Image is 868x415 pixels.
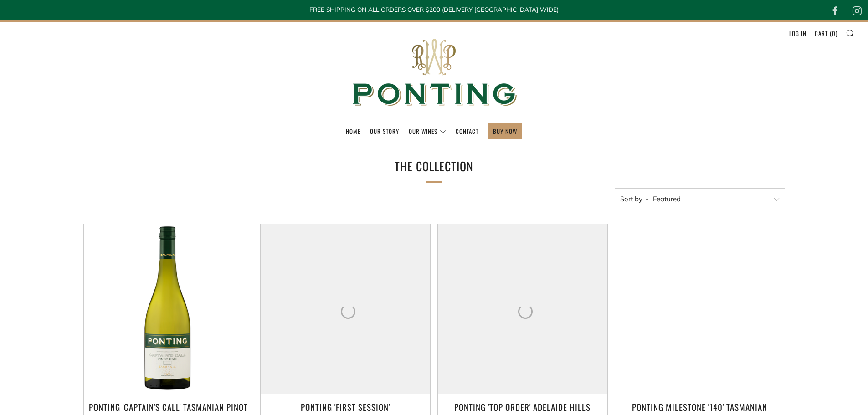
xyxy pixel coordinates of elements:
span: 0 [832,29,836,38]
img: Ponting Wines [343,22,525,123]
h1: The Collection [298,156,571,177]
a: Home [346,124,360,138]
a: Log in [789,26,806,41]
a: Our Wines [409,124,446,138]
a: Our Story [370,124,399,138]
a: Cart (0) [815,26,837,41]
a: Contact [456,124,478,138]
a: BUY NOW [493,124,517,138]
